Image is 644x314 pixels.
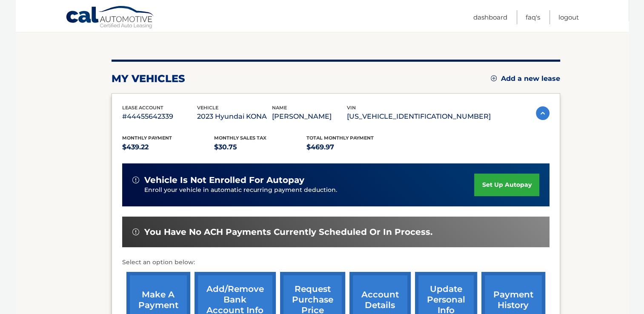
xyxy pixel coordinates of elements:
[144,175,304,186] span: vehicle is not enrolled for autopay
[132,228,139,235] img: alert-white.svg
[491,75,497,81] img: add.svg
[306,141,399,153] p: $469.97
[272,105,287,111] span: name
[197,105,218,111] span: vehicle
[526,10,540,24] a: FAQ's
[112,72,185,85] h2: my vehicles
[144,227,432,237] span: You have no ACH payments currently scheduled or in process.
[214,141,306,153] p: $30.75
[474,174,539,196] a: set up autopay
[214,135,266,141] span: Monthly sales Tax
[122,105,163,111] span: lease account
[144,186,475,195] p: Enroll your vehicle in automatic recurring payment deduction.
[66,6,155,30] a: Cal Automotive
[122,111,197,123] p: #44455642339
[347,111,491,123] p: [US_VEHICLE_IDENTIFICATION_NUMBER]
[122,257,550,268] p: Select an option below:
[122,135,172,141] span: Monthly Payment
[491,74,560,83] a: Add a new lease
[197,111,272,123] p: 2023 Hyundai KONA
[306,135,374,141] span: Total Monthly Payment
[272,111,347,123] p: [PERSON_NAME]
[122,141,215,153] p: $439.22
[347,105,356,111] span: vin
[473,10,507,24] a: Dashboard
[558,10,579,24] a: Logout
[536,106,550,120] img: accordion-active.svg
[132,177,139,183] img: alert-white.svg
